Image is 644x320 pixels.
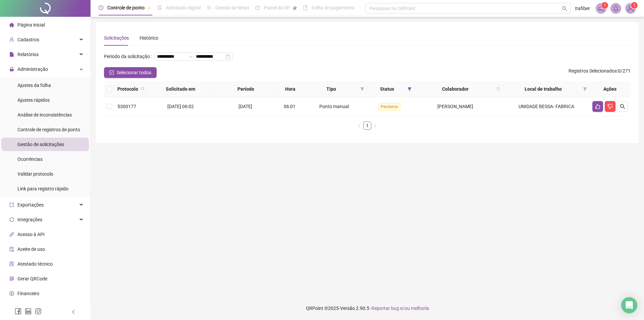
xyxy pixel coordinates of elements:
[9,52,14,57] span: file
[17,291,39,296] span: Financeiro
[595,104,600,109] span: like
[496,87,500,91] span: search
[264,5,290,10] span: Painel do DP
[107,5,145,10] span: Controle de ponto
[17,112,72,118] span: Análise de inconsistências
[371,122,379,130] li: Próxima página
[372,306,429,311] span: Reportar bug e/ou melhoria
[17,276,47,281] span: Gerar QRCode
[9,217,14,222] span: sync
[167,104,194,109] span: [DATE] 06:02
[592,85,628,93] div: Ações
[25,308,32,315] span: linkedin
[17,246,45,252] span: Aceite de uso
[207,5,211,10] span: sun
[437,104,473,109] span: [PERSON_NAME]
[9,247,14,252] span: audit
[147,6,151,10] span: pushpin
[9,37,14,42] span: user-add
[148,81,214,97] th: Solicitado em
[631,2,638,9] sup: Atualize o seu contato no menu Meus Dados
[319,104,349,109] span: Ponto manual
[17,83,51,88] span: Ajustes da folha
[17,37,39,42] span: Cadastros
[582,84,588,94] span: filter
[360,87,364,91] span: filter
[378,103,400,110] span: Pendente
[293,6,297,10] span: pushpin
[166,5,201,10] span: Admissão digital
[9,232,14,237] span: api
[417,85,494,93] span: Colaborador
[17,171,53,177] span: Validar protocolo
[562,6,567,11] span: search
[238,104,252,109] span: [DATE]
[17,156,43,162] span: Ocorrências
[104,34,129,42] div: Solicitações
[357,124,361,128] span: left
[255,5,260,10] span: dashboard
[17,202,44,208] span: Exportações
[17,232,45,237] span: Acesso à API
[188,54,193,59] span: to
[104,51,154,62] label: Período da solicitação
[71,310,76,314] span: left
[109,70,114,75] span: check-square
[17,186,68,191] span: Link para registro rápido
[15,308,21,315] span: facebook
[91,296,644,320] footer: QRPoint © 2025 - 2.90.5 -
[278,81,302,97] th: Hora
[506,85,580,93] span: Local de trabalho
[104,67,157,78] button: Selecionar todos
[355,122,363,130] button: left
[284,104,296,109] span: 06:01
[141,87,145,91] span: search
[604,3,606,8] span: 1
[621,297,637,313] div: Open Intercom Messenger
[215,5,249,10] span: Gestão de férias
[9,67,14,72] span: lock
[117,85,138,93] span: Protocolo
[17,52,39,57] span: Relatórios
[601,2,608,9] sup: 1
[569,67,631,78] span: : 0 / 271
[157,5,162,10] span: file-done
[9,291,14,296] span: dollar
[17,66,48,72] span: Administração
[340,306,355,311] span: Versão
[503,97,589,116] td: UNIDADE BESSA- FABRICA
[17,142,64,147] span: Gestão de solicitações
[17,261,53,267] span: Atestado técnico
[99,5,103,10] span: clock-circle
[9,202,14,207] span: export
[35,308,42,315] span: instagram
[626,3,636,13] img: 11104
[408,87,412,91] span: filter
[620,104,625,109] span: search
[9,276,14,281] span: qrcode
[9,22,14,27] span: home
[312,5,355,10] span: Folha de pagamento
[373,124,377,128] span: right
[188,54,193,59] span: swap-right
[370,85,405,93] span: Status
[17,22,45,28] span: Página inicial
[9,262,14,266] span: solution
[214,81,278,97] th: Período
[355,122,363,130] li: Página anterior
[305,85,358,93] span: Tipo
[117,69,151,76] span: Selecionar todos
[140,84,146,94] span: search
[598,5,604,11] span: notification
[569,68,617,74] span: Registros Selecionados
[583,87,587,91] span: filter
[371,122,379,130] button: right
[17,97,50,103] span: Ajustes rápidos
[363,122,371,130] li: 1
[303,5,308,10] span: book
[359,84,366,94] span: filter
[17,217,42,222] span: Integrações
[575,5,590,12] span: Itafiber
[17,127,80,132] span: Controle de registros de ponto
[140,34,158,42] div: Histórico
